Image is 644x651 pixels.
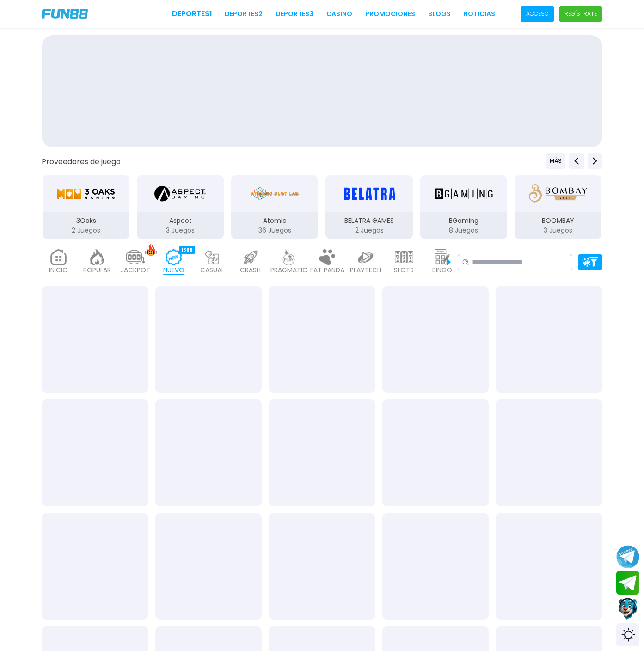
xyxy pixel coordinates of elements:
[428,9,451,19] a: BLOGS
[225,9,263,19] a: Deportes2
[57,181,115,207] img: 3Oaks
[616,545,639,569] button: Join telegram channel
[569,153,584,169] button: Previous providers
[88,249,106,265] img: popular_light.webp
[435,181,493,207] img: BGaming
[463,9,495,19] a: NOTICIAS
[394,265,414,275] p: SLOTS
[588,153,602,169] button: Next providers
[616,597,639,621] button: Contact customer service
[433,249,452,265] img: bingo_light.webp
[356,249,375,265] img: playtech_light.webp
[172,8,212,19] a: Deportes1
[325,216,412,226] p: BELATRA GAMES
[616,623,639,646] div: Switch theme
[616,571,639,595] button: Join telegram
[395,249,413,265] img: slots_light.webp
[529,181,587,207] img: BOOMBAY
[340,181,398,207] img: BELATRA GAMES
[200,265,224,275] p: CASUAL
[432,265,452,275] p: BINGO
[42,9,88,19] img: Company Logo
[231,226,318,235] p: 36 Juegos
[417,174,511,240] button: BGaming
[420,216,507,226] p: BGaming
[270,265,307,275] p: PRAGMATIC
[83,265,111,275] p: POPULAR
[163,265,184,275] p: NUEVO
[43,216,129,226] p: 3Oaks
[154,181,206,207] img: Aspect
[49,265,68,275] p: INICIO
[280,249,298,265] img: pragmatic_light.webp
[231,216,318,226] p: Atomic
[511,174,605,240] button: BOOMBAY
[49,249,68,265] img: home_light.webp
[241,249,260,265] img: crash_light.webp
[133,174,227,240] button: Aspect
[276,9,313,19] a: Deportes3
[526,10,549,18] p: Acceso
[121,265,150,275] p: JACKPOT
[179,246,195,254] div: 1666
[165,249,183,265] img: new_active.webp
[126,249,145,265] img: jackpot_light.webp
[145,244,157,256] img: hot
[325,226,412,235] p: 2 Juegos
[137,226,224,235] p: 3 Juegos
[515,226,601,235] p: 3 Juegos
[137,216,224,226] p: Aspect
[564,10,597,18] p: Regístrate
[322,174,416,240] button: BELATRA GAMES
[43,226,129,235] p: 2 Juegos
[350,265,381,275] p: PLAYTECH
[420,226,507,235] p: 8 Juegos
[326,9,352,19] a: CASINO
[227,174,322,240] button: Atomic
[515,216,601,226] p: BOOMBAY
[318,249,337,265] img: fat_panda_light.webp
[203,249,221,265] img: casual_light.webp
[582,257,598,267] img: Platform Filter
[365,9,415,19] a: Promociones
[240,265,261,275] p: CRASH
[310,265,344,275] p: FAT PANDA
[249,181,301,207] img: Atomic
[39,174,133,240] button: 3Oaks
[42,157,121,166] button: Proveedores de juego
[546,153,565,169] button: Previous providers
